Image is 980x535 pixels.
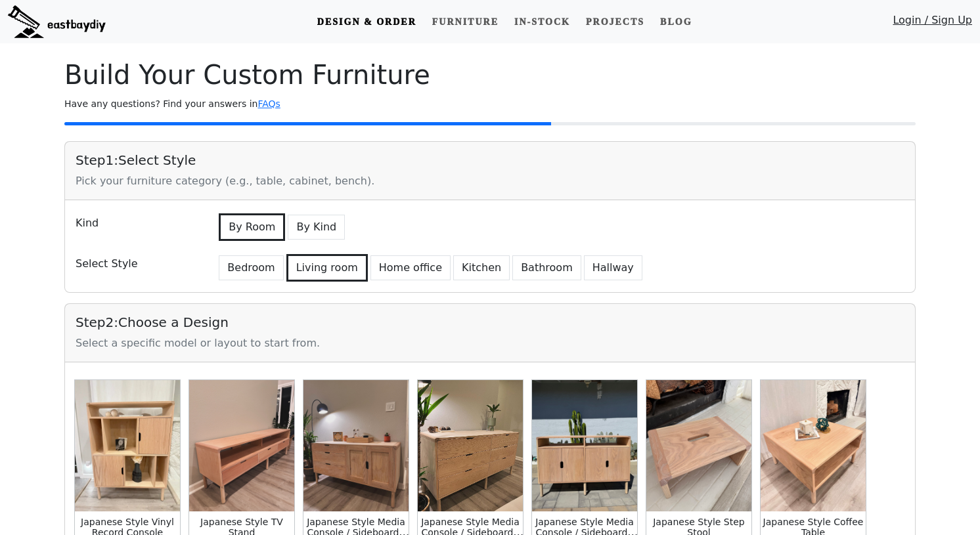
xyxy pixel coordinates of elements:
a: In-stock [509,10,575,34]
div: Pick your furniture category (e.g., table, cabinet, bench). [76,173,904,189]
button: Kitchen [453,255,510,280]
img: Japanese Style Media Console / Sideboard / Credenza Dresser w/ 6-drawer [418,380,523,511]
a: Blog [655,10,697,34]
img: Japanese Style Coffee Table [761,380,866,511]
a: Projects [581,10,650,34]
button: Bathroom [512,255,581,280]
h5: Step 2 : Choose a Design [76,314,904,330]
div: Select a specific model or layout to start from. [76,335,904,351]
h5: Step 1 : Select Style [76,152,904,168]
a: Furniture [427,10,504,34]
a: FAQs [257,98,280,109]
button: Living room [286,254,368,282]
button: Hallway [584,255,642,280]
img: Japanese Style Media Console / Sideboard / Credenza [303,380,409,511]
a: Design & Order [312,10,422,34]
img: eastbaydiy [8,5,106,38]
div: Select Style [68,251,208,282]
button: Bedroom [219,255,283,280]
img: Japanese Style TV Stand [189,380,294,511]
button: By Room [219,213,285,241]
button: Home office [370,255,451,280]
small: Have any questions? Find your answers in [64,98,280,109]
button: By Kind [288,215,345,240]
img: Japanese Style Media Console / Sideboard / Credenza Media Console /w Top Shelf [532,380,637,511]
h1: Build Your Custom Furniture [64,59,916,91]
img: Japanese Style Step Stool [646,380,751,511]
div: Kind [68,211,208,241]
a: Login / Sign Up [893,12,972,34]
img: Japanese Style Vinyl Record Console [75,380,180,511]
